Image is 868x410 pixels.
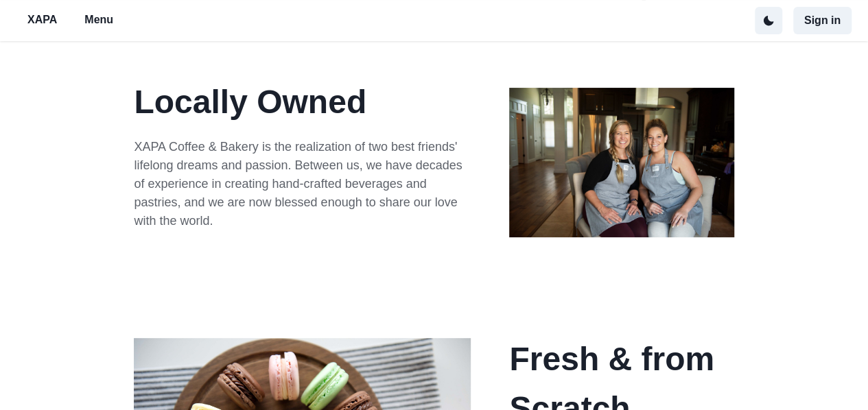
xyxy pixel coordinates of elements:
[134,77,471,127] p: Locally Owned
[84,12,113,28] p: Menu
[134,138,471,230] p: XAPA Coffee & Bakery is the realization of two best friends' lifelong dreams and passion. Between...
[27,12,57,28] p: XAPA
[793,7,852,34] button: Sign in
[509,88,734,237] img: xapa owners
[755,7,782,34] button: active dark theme mode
